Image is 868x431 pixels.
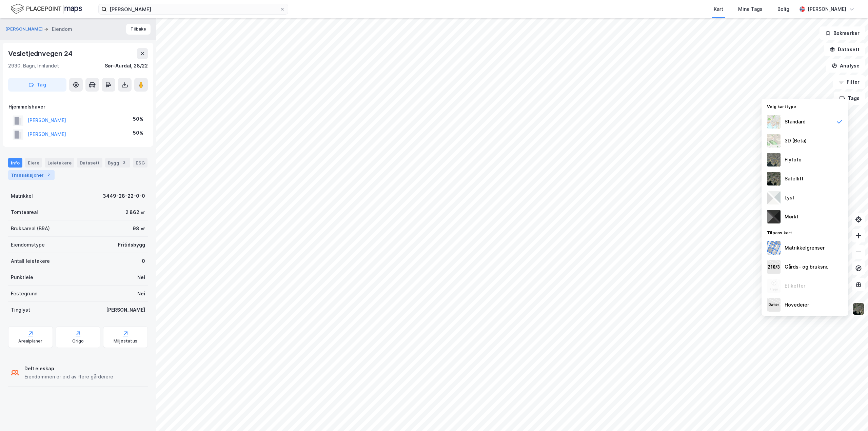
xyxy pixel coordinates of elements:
div: Delt eieskap [24,365,113,373]
div: [PERSON_NAME] [808,5,846,13]
button: Tilbake [126,24,151,35]
button: Analyse [826,59,865,73]
div: Miljøstatus [114,338,137,344]
img: Z [767,115,781,129]
div: Tinglyst [11,306,30,314]
div: Bolig [777,5,789,13]
button: Datasett [824,43,865,56]
img: Z [767,134,781,148]
img: Z [767,153,781,166]
div: Etiketter [785,282,805,290]
div: 98 ㎡ [133,224,145,233]
div: [PERSON_NAME] [106,306,145,314]
div: Sør-Aurdal, 28/22 [105,62,148,70]
input: Søk på adresse, matrikkel, gårdeiere, leietakere eller personer [107,4,280,14]
div: 2930, Bagn, Innlandet [8,62,59,70]
iframe: Chat Widget [834,398,868,431]
img: nCdM7BzjoCAAAAAElFTkSuQmCC [767,210,781,223]
div: Festegrunn [11,290,37,298]
div: Datasett [77,158,102,168]
div: 50% [133,129,143,137]
img: 9k= [767,172,781,185]
div: Kart [714,5,723,13]
div: 2 862 ㎡ [125,208,145,216]
div: 3 [121,159,127,166]
div: 2 [45,172,52,178]
img: cadastreBorders.cfe08de4b5ddd52a10de.jpeg [767,241,781,255]
div: Standard [785,118,806,126]
img: Z [767,279,781,293]
div: Flyfoto [785,156,802,164]
div: Satellitt [785,175,804,183]
button: Filter [833,75,865,89]
div: Vesletjednvegen 24 [8,48,74,59]
div: Leietakere [45,158,74,168]
img: cadastreKeys.547ab17ec502f5a4ef2b.jpeg [767,260,781,274]
div: Hovedeier [785,301,809,309]
div: ESG [133,158,147,168]
div: Mine Tags [738,5,763,13]
img: 9k= [852,302,865,315]
button: [PERSON_NAME] [5,26,44,33]
div: Info [8,158,22,168]
img: logo.f888ab2527a4732fd821a326f86c7f29.svg [11,3,82,15]
div: Eiendom [52,25,72,33]
div: Bruksareal (BRA) [11,224,50,233]
div: Matrikkel [11,192,33,200]
div: Velg karttype [762,100,848,112]
div: Transaksjoner [8,170,55,180]
div: Tomteareal [11,208,38,216]
img: majorOwner.b5e170eddb5c04bfeeff.jpeg [767,298,781,312]
div: Gårds- og bruksnr. [785,263,828,271]
button: Tags [834,92,865,105]
div: Eiendomstype [11,241,45,249]
div: Lyst [785,194,794,202]
div: Tilpass kart [762,226,848,238]
div: Arealplaner [18,338,42,344]
div: Eiendommen er eid av flere gårdeiere [24,373,113,381]
div: Nei [137,290,145,298]
div: Punktleie [11,273,33,281]
div: Antall leietakere [11,257,50,265]
div: Matrikkelgrenser [785,244,825,252]
div: 3449-28-22-0-0 [103,192,145,200]
div: 0 [142,257,145,265]
div: Mørkt [785,213,798,221]
div: Eiere [25,158,42,168]
div: Fritidsbygg [118,241,145,249]
button: Bokmerker [820,26,865,40]
div: Origo [72,338,84,344]
div: 3D (Beta) [785,137,807,145]
div: 50% [133,115,143,123]
div: Hjemmelshaver [8,103,147,111]
div: Bygg [105,158,130,168]
button: Tag [8,78,66,92]
img: luj3wr1y2y3+OchiMxRmMxRlscgabnMEmZ7DJGWxyBpucwSZnsMkZbHIGm5zBJmewyRlscgabnMEmZ7DJGWxyBpucwSZnsMkZ... [767,191,781,204]
div: Nei [137,273,145,281]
